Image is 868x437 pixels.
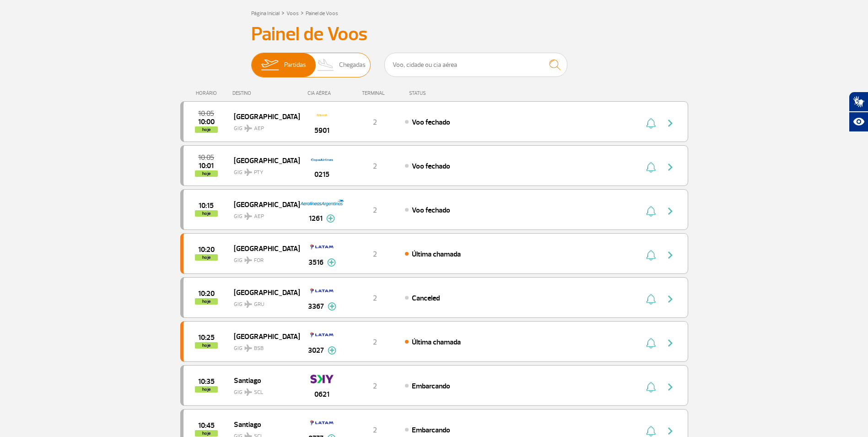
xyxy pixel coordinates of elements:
[254,300,264,309] span: GRU
[284,53,306,77] span: Partidas
[373,162,377,171] span: 2
[198,154,214,161] span: 2025-08-27 10:05:00
[244,388,252,396] img: destiny_airplane.svg
[665,206,676,217] img: seta-direita-painel-voo.svg
[244,213,252,220] img: destiny_airplane.svg
[234,418,292,430] span: Santiago
[306,10,338,17] a: Painel de Voos
[373,426,377,435] span: 2
[234,154,292,166] span: [GEOGRAPHIC_DATA]
[183,90,233,96] div: HORÁRIO
[199,202,214,209] span: 2025-08-27 10:15:00
[234,330,292,342] span: [GEOGRAPHIC_DATA]
[234,383,292,397] span: GIG
[198,119,215,125] span: 2025-08-27 10:00:28
[646,382,656,393] img: sino-painel-voo.svg
[234,208,292,221] span: GIG
[373,338,377,347] span: 2
[314,125,329,136] span: 5901
[308,257,323,268] span: 3516
[299,90,345,96] div: CIA AÉREA
[665,294,676,305] img: seta-direita-painel-voo.svg
[404,90,479,96] div: STATUS
[195,254,218,261] span: hoje
[309,213,323,224] span: 1261
[373,250,377,259] span: 2
[195,342,218,349] span: hoje
[665,162,676,173] img: seta-direita-painel-voo.svg
[255,53,284,77] img: slider-embarque
[646,426,656,437] img: sino-painel-voo.svg
[254,344,264,353] span: BSB
[308,345,324,356] span: 3027
[308,301,324,312] span: 3367
[251,23,617,46] h3: Painel de Voos
[198,334,215,341] span: 2025-08-27 10:25:00
[281,7,285,18] a: >
[195,210,218,217] span: hoje
[646,206,656,217] img: sino-painel-voo.svg
[412,206,450,215] span: Voo fechado
[198,290,215,297] span: 2025-08-27 10:20:00
[314,169,329,180] span: 0215
[665,382,676,393] img: seta-direita-painel-voo.svg
[198,110,214,117] span: 2025-08-27 10:05:00
[326,214,335,223] img: mais-info-painel-voo.svg
[373,206,377,215] span: 2
[412,426,450,435] span: Embarcando
[646,118,656,129] img: sino-painel-voo.svg
[195,430,218,437] span: hoje
[244,344,252,352] img: destiny_airplane.svg
[373,294,377,303] span: 2
[195,126,218,133] span: hoje
[234,198,292,210] span: [GEOGRAPHIC_DATA]
[234,242,292,254] span: [GEOGRAPHIC_DATA]
[234,120,292,133] span: GIG
[251,10,280,17] a: Página Inicial
[339,53,366,77] span: Chegadas
[665,426,676,437] img: seta-direita-painel-voo.svg
[195,386,218,393] span: hoje
[254,169,263,177] span: PTY
[199,163,214,169] span: 2025-08-27 10:01:42
[244,169,252,176] img: destiny_airplane.svg
[412,162,450,171] span: Voo fechado
[314,389,329,400] span: 0621
[234,295,292,309] span: GIG
[234,374,292,386] span: Santiago
[412,382,450,391] span: Embarcando
[328,346,336,355] img: mais-info-painel-voo.svg
[198,378,215,385] span: 2025-08-27 10:35:00
[665,250,676,261] img: seta-direita-painel-voo.svg
[234,251,292,265] span: GIG
[254,257,264,265] span: FOR
[646,250,656,261] img: sino-painel-voo.svg
[665,338,676,349] img: seta-direita-painel-voo.svg
[412,118,450,127] span: Voo fechado
[646,338,656,349] img: sino-painel-voo.svg
[849,112,868,132] button: Abrir recursos assistivos.
[384,53,567,77] input: Voo, cidade ou cia aérea
[198,422,215,429] span: 2025-08-27 10:45:00
[646,294,656,305] img: sino-painel-voo.svg
[373,118,377,127] span: 2
[244,257,252,264] img: destiny_airplane.svg
[234,339,292,353] span: GIG
[234,110,292,122] span: [GEOGRAPHIC_DATA]
[232,90,299,96] div: DESTINO
[373,382,377,391] span: 2
[327,258,336,267] img: mais-info-painel-voo.svg
[345,90,404,96] div: TERMINAL
[665,118,676,129] img: seta-direita-painel-voo.svg
[254,388,263,397] span: SCL
[328,302,336,311] img: mais-info-painel-voo.svg
[849,92,868,112] button: Abrir tradutor de língua de sinais.
[849,92,868,132] div: Plugin de acessibilidade da Hand Talk.
[646,162,656,173] img: sino-painel-voo.svg
[412,250,461,259] span: Última chamada
[198,246,215,253] span: 2025-08-27 10:20:00
[244,300,252,308] img: destiny_airplane.svg
[412,338,461,347] span: Última chamada
[195,298,218,305] span: hoje
[254,213,264,221] span: AEP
